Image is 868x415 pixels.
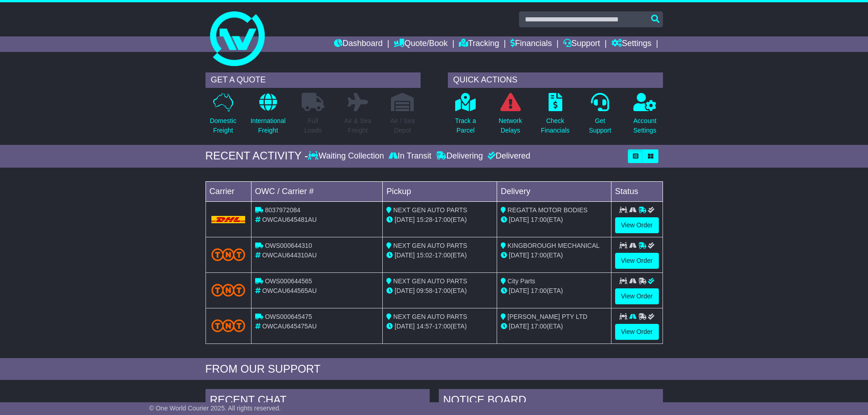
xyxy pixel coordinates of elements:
[390,116,415,135] p: Air / Sea Depot
[501,215,607,225] div: (ETA)
[508,277,535,285] span: City Parts
[250,92,286,140] a: InternationalFreight
[633,116,657,135] p: Account Settings
[395,323,415,330] span: [DATE]
[501,322,607,331] div: (ETA)
[334,36,383,52] a: Dashboard
[509,251,529,259] span: [DATE]
[211,319,246,332] img: TNT_Domestic.png
[416,251,432,259] span: 15:02
[416,287,432,294] span: 09:58
[531,251,547,259] span: 17:00
[509,216,529,223] span: [DATE]
[615,253,659,269] a: View Order
[509,287,529,294] span: [DATE]
[205,181,251,201] td: Carrier
[205,363,663,376] div: FROM OUR SUPPORT
[149,405,281,412] span: © One World Courier 2025. All rights reserved.
[211,284,246,296] img: TNT_Domestic.png
[386,322,493,331] div: - (ETA)
[262,287,317,294] span: OWCAU644565AU
[344,116,371,135] p: Air & Sea Freight
[395,287,415,294] span: [DATE]
[262,251,317,259] span: OWCAU644310AU
[209,92,236,140] a: DomesticFreight
[435,287,451,294] span: 17:00
[386,251,493,260] div: - (ETA)
[611,36,652,52] a: Settings
[262,216,317,223] span: OWCAU645481AU
[393,242,467,249] span: NEXT GEN AUTO PARTS
[251,181,383,201] td: OWC / Carrier #
[563,36,600,52] a: Support
[265,277,312,285] span: OWS000644565
[615,217,659,233] a: View Order
[498,116,522,135] p: Network Delays
[531,287,547,294] span: 17:00
[501,251,607,260] div: (ETA)
[262,323,317,330] span: OWCAU645475AU
[485,151,530,161] div: Delivered
[588,92,611,140] a: GetSupport
[435,323,451,330] span: 17:00
[393,313,467,320] span: NEXT GEN AUTO PARTS
[589,116,611,135] p: Get Support
[416,216,432,223] span: 15:28
[394,36,447,52] a: Quote/Book
[386,215,493,225] div: - (ETA)
[265,242,312,249] span: OWS000644310
[265,313,312,320] span: OWS000645475
[508,313,587,320] span: [PERSON_NAME] PTY LTD
[435,251,451,259] span: 17:00
[211,216,246,223] img: DHL.png
[302,116,324,135] p: Full Loads
[265,206,300,214] span: 8037972084
[435,216,451,223] span: 17:00
[531,216,547,223] span: 17:00
[383,181,497,201] td: Pickup
[455,116,476,135] p: Track a Parcel
[393,277,467,285] span: NEXT GEN AUTO PARTS
[540,92,570,140] a: CheckFinancials
[508,242,600,249] span: KINGBOROUGH MECHANICAL
[393,206,467,214] span: NEXT GEN AUTO PARTS
[497,181,611,201] td: Delivery
[205,72,421,88] div: GET A QUOTE
[508,206,588,214] span: REGATTA MOTOR BODIES
[498,92,522,140] a: NetworkDelays
[211,248,246,261] img: TNT_Domestic.png
[501,286,607,296] div: (ETA)
[633,92,657,140] a: AccountSettings
[251,116,286,135] p: International Freight
[386,286,493,296] div: - (ETA)
[434,151,485,161] div: Delivering
[395,251,415,259] span: [DATE]
[615,324,659,340] a: View Order
[386,151,434,161] div: In Transit
[439,389,663,414] div: NOTICE BOARD
[205,389,430,414] div: RECENT CHAT
[531,323,547,330] span: 17:00
[541,116,570,135] p: Check Financials
[205,149,308,163] div: RECENT ACTIVITY -
[459,36,499,52] a: Tracking
[416,323,432,330] span: 14:57
[448,72,663,88] div: QUICK ACTIONS
[611,181,663,201] td: Status
[510,36,552,52] a: Financials
[395,216,415,223] span: [DATE]
[509,323,529,330] span: [DATE]
[308,151,386,161] div: Waiting Collection
[210,116,236,135] p: Domestic Freight
[455,92,477,140] a: Track aParcel
[615,288,659,304] a: View Order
